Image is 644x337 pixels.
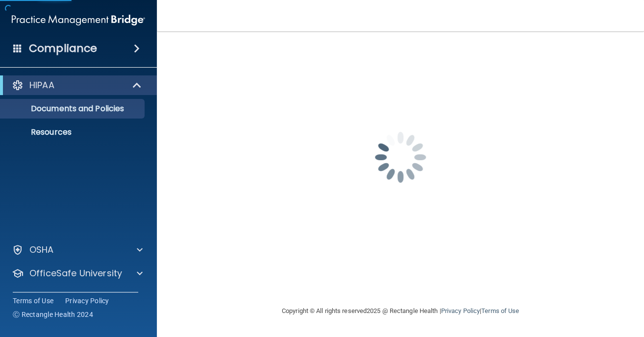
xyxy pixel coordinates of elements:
[351,108,449,206] img: spinner.e123f6fc.gif
[481,307,519,314] a: Terms of Use
[29,79,54,91] p: HIPAA
[13,296,53,306] a: Terms of Use
[13,310,93,319] span: Ⓒ Rectangle Health 2024
[29,244,54,256] p: OSHA
[65,296,109,306] a: Privacy Policy
[12,10,145,30] img: PMB logo
[29,267,122,279] p: OfficeSafe University
[12,267,143,279] a: OfficeSafe University
[29,291,66,303] p: Settings
[12,79,142,91] a: HIPAA
[6,127,140,137] p: Resources
[12,244,143,256] a: OSHA
[12,291,143,303] a: Settings
[222,295,579,327] div: Copyright © All rights reserved 2025 @ Rectangle Health | |
[6,104,140,114] p: Documents and Policies
[441,307,479,314] a: Privacy Policy
[29,42,97,55] h4: Compliance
